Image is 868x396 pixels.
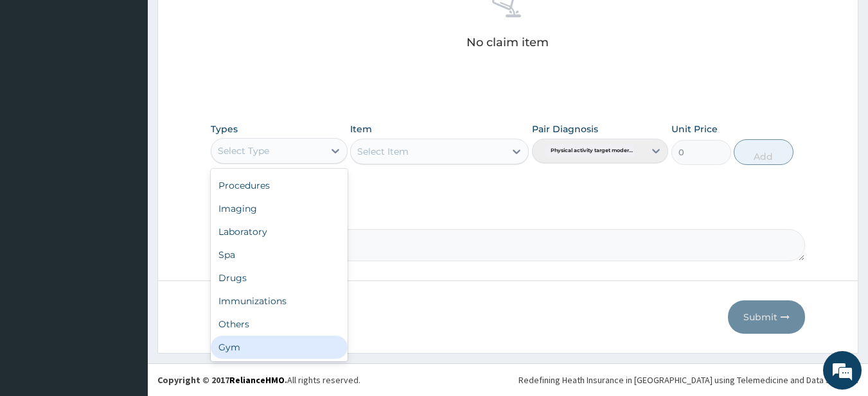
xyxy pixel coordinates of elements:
[211,313,348,336] div: Others
[211,6,242,37] div: Minimize live chat window
[24,64,52,96] img: d_794563401_company_1708531726252_794563401
[211,266,348,289] div: Drugs
[211,336,348,359] div: Gym
[211,220,348,243] div: Laboratory
[6,261,245,306] textarea: Type your message and hit 'Enter'
[734,139,793,165] button: Add
[211,211,806,222] label: Comment
[148,363,868,396] footer: All rights reserved.
[229,374,285,386] a: RelianceHMO
[350,123,372,135] label: Item
[211,174,348,197] div: Procedures
[211,124,238,135] label: Types
[75,117,177,246] span: We're online!
[218,144,269,157] div: Select Type
[728,300,805,334] button: Submit
[671,123,718,135] label: Unit Price
[466,36,549,49] p: No claim item
[157,374,287,386] strong: Copyright © 2017 .
[211,197,348,220] div: Imaging
[532,123,598,135] label: Pair Diagnosis
[518,374,858,386] div: Redefining Heath Insurance in [GEOGRAPHIC_DATA] using Telemedicine and Data Science!
[211,289,348,313] div: Immunizations
[211,243,348,266] div: Spa
[67,72,216,89] div: Chat with us now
